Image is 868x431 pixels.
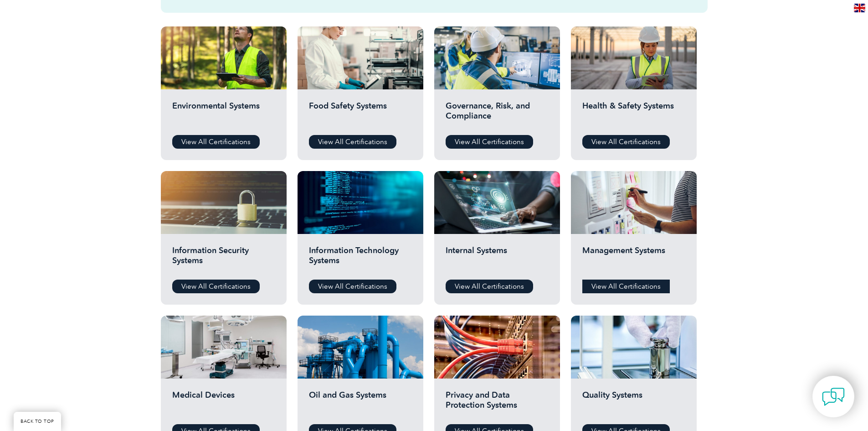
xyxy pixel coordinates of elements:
[446,280,533,293] a: View All Certifications
[309,135,396,149] a: View All Certifications
[172,135,260,149] a: View All Certifications
[854,4,865,12] img: en
[582,101,685,128] h2: Health & Safety Systems
[172,101,275,128] h2: Environmental Systems
[309,245,412,273] h2: Information Technology Systems
[582,280,670,293] a: View All Certifications
[14,412,61,431] a: BACK TO TOP
[446,390,549,417] h2: Privacy and Data Protection Systems
[446,101,549,128] h2: Governance, Risk, and Compliance
[172,390,275,417] h2: Medical Devices
[446,245,549,273] h2: Internal Systems
[582,135,670,149] a: View All Certifications
[172,280,260,293] a: View All Certifications
[582,245,685,273] h2: Management Systems
[582,390,685,417] h2: Quality Systems
[309,280,396,293] a: View All Certifications
[309,101,412,128] h2: Food Safety Systems
[822,385,845,408] img: contact-chat.png
[172,245,275,273] h2: Information Security Systems
[309,390,412,417] h2: Oil and Gas Systems
[446,135,533,149] a: View All Certifications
